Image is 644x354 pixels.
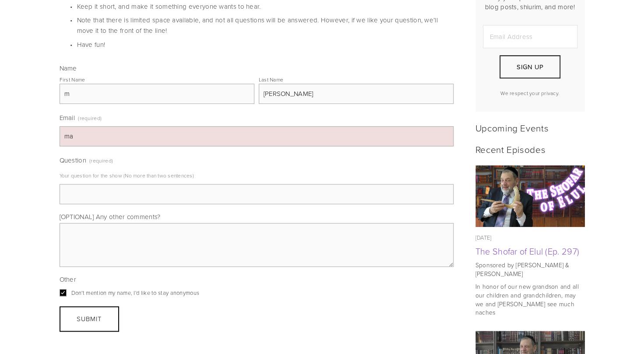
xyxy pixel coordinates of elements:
input: Don't mention my name, I'd like to stay anonymous [60,289,67,296]
span: Sign Up [517,62,543,71]
p: Sponsored by [PERSON_NAME] & [PERSON_NAME] [475,261,585,278]
p: Keep it short, and make it something everyone wants to hear. [77,1,454,12]
p: We respect your privacy. [483,89,577,97]
img: The Shofar of Elul (Ep. 297) [475,165,585,227]
span: Name [60,64,77,73]
p: Have fun! [77,39,454,50]
div: Last Name [259,76,284,83]
span: (required) [78,112,102,124]
div: First Name [60,76,85,83]
span: [OPTIONAL] Any other comments? [60,212,161,221]
a: The Shofar of Elul (Ep. 297) [475,245,579,257]
span: Other [60,275,77,284]
input: Email Address [483,25,577,48]
span: Submit [77,314,102,323]
h2: Upcoming Events [475,122,585,133]
button: Sign Up [500,55,560,78]
time: [DATE] [475,234,492,241]
span: (required) [89,154,113,167]
span: Don't mention my name, I'd like to stay anonymous [71,289,200,297]
button: SubmitSubmit [60,306,119,332]
h2: Recent Episodes [475,144,585,155]
p: Note that there is limited space available, and not all questions will be answered. However, if w... [77,15,454,36]
span: Question [60,156,86,165]
p: In honor of our new grandson and all our children and grandchildren, may we and [PERSON_NAME] see... [475,282,585,316]
span: Email [60,113,75,122]
p: Your question for the show (No more than two sentences) [60,169,454,182]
